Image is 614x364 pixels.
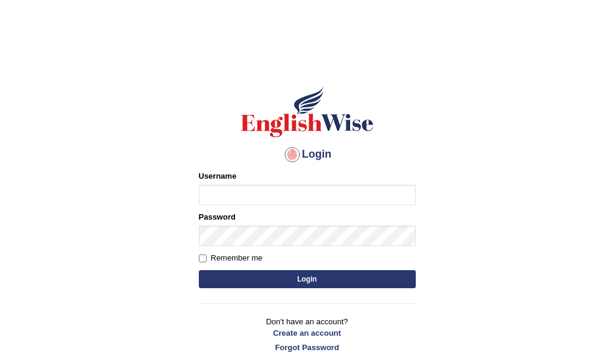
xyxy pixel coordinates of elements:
[199,327,416,339] a: Create an account
[199,211,236,223] label: Password
[199,270,416,288] button: Login
[239,85,376,139] img: Logo of English Wise sign in for intelligent practice with AI
[199,254,207,262] input: Remember me
[199,170,237,182] label: Username
[199,145,416,164] h4: Login
[199,316,416,353] p: Don't have an account?
[199,252,263,264] label: Remember me
[199,342,416,353] a: Forgot Password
